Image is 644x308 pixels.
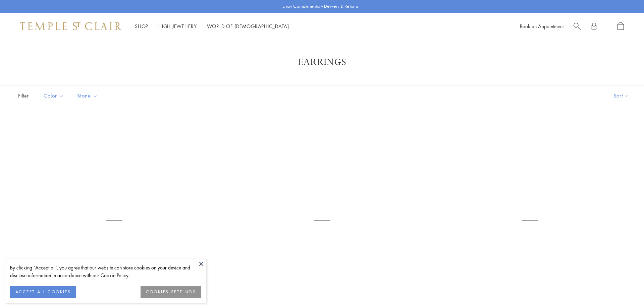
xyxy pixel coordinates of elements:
[135,22,289,30] nav: Main navigation
[135,23,148,29] a: ShopShop
[10,286,76,298] button: ACCEPT ALL COOKIES
[27,56,617,68] h1: Earrings
[282,3,359,10] p: Enjoy Complimentary Delivery & Returns
[20,22,121,30] img: Temple St. Clair
[207,23,289,29] a: World of [DEMOGRAPHIC_DATA]World of [DEMOGRAPHIC_DATA]
[72,88,103,103] button: Stone
[598,85,644,106] button: Show sort by
[574,22,581,30] a: Search
[141,286,201,298] button: COOKIES SETTINGS
[520,23,563,29] a: Book an Appointment
[39,88,69,103] button: Color
[618,22,624,30] a: Open Shopping Bag
[158,23,197,29] a: High JewelleryHigh Jewellery
[40,91,69,100] span: Color
[74,91,103,100] span: Stone
[10,264,201,279] div: By clicking “Accept all”, you agree that our website can store cookies on your device and disclos...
